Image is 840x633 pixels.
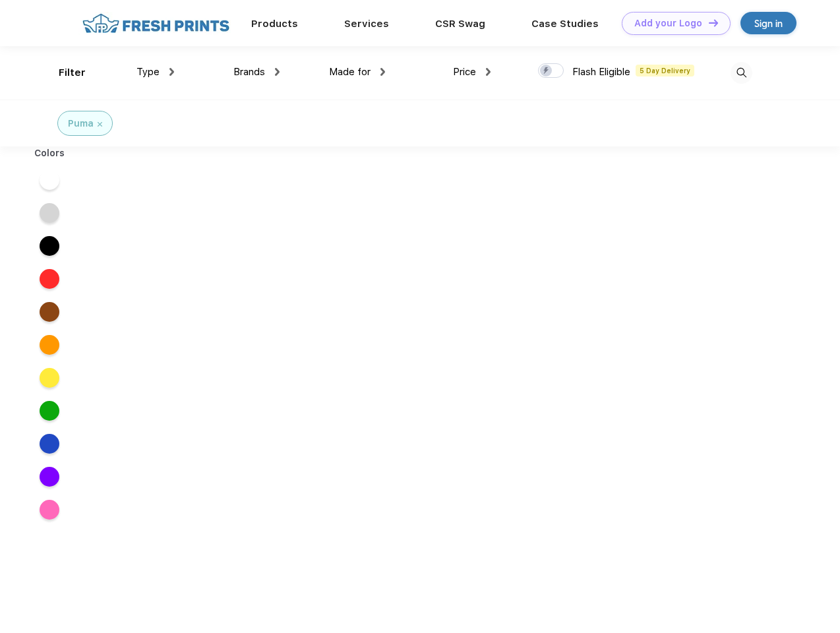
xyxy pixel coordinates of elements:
[709,19,718,26] img: DT
[572,66,630,78] span: Flash Eligible
[78,12,233,35] img: fo%20logo%202.webp
[98,122,102,127] img: filter_cancel.svg
[68,117,94,131] div: Puma
[344,18,389,30] a: Services
[59,65,86,80] div: Filter
[453,66,476,78] span: Price
[329,66,371,78] span: Made for
[24,146,75,160] div: Colors
[486,68,491,76] img: dropdown.png
[636,65,694,76] span: 5 Day Delivery
[634,18,702,29] div: Add your Logo
[169,68,174,76] img: dropdown.png
[380,68,385,76] img: dropdown.png
[251,18,298,30] a: Products
[740,12,796,34] a: Sign in
[136,66,160,78] span: Type
[435,18,485,30] a: CSR Swag
[731,62,752,84] img: desktop_search.svg
[275,68,280,76] img: dropdown.png
[233,66,265,78] span: Brands
[754,16,783,31] div: Sign in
